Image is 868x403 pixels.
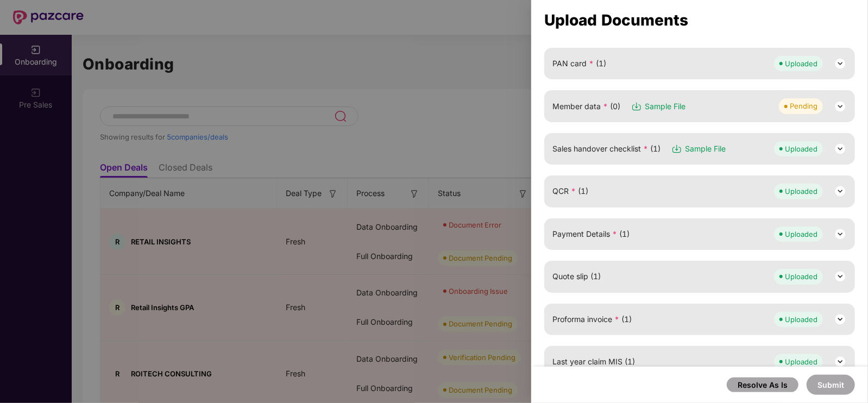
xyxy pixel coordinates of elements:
[671,143,682,154] img: svg+xml;base64,PHN2ZyB3aWR0aD0iMTYiIGhlaWdodD0iMTciIHZpZXdCb3g9IjAgMCAxNiAxNyIgZmlsbD0ibm9uZSIgeG...
[544,14,855,26] div: Upload Documents
[645,100,685,112] span: Sample File
[685,143,726,155] span: Sample File
[807,375,855,395] button: Submit
[834,313,847,326] img: svg+xml;base64,PHN2ZyB3aWR0aD0iMjQiIGhlaWdodD0iMjQiIHZpZXdCb3g9IjAgMCAyNCAyNCIgZmlsbD0ibm9uZSIgeG...
[552,58,606,70] span: PAN card (1)
[552,100,620,112] span: Member data (0)
[785,58,817,69] div: Uploaded
[834,355,847,368] img: svg+xml;base64,PHN2ZyB3aWR0aD0iMjQiIGhlaWdodD0iMjQiIHZpZXdCb3g9IjAgMCAyNCAyNCIgZmlsbD0ibm9uZSIgeG...
[785,314,817,325] div: Uploaded
[552,356,635,368] span: Last year claim MIS (1)
[790,100,817,111] div: Pending
[834,100,847,113] img: svg+xml;base64,PHN2ZyB3aWR0aD0iMjQiIGhlaWdodD0iMjQiIHZpZXdCb3g9IjAgMCAyNCAyNCIgZmlsbD0ibm9uZSIgeG...
[834,185,847,198] img: svg+xml;base64,PHN2ZyB3aWR0aD0iMjQiIGhlaWdodD0iMjQiIHZpZXdCb3g9IjAgMCAyNCAyNCIgZmlsbD0ibm9uZSIgeG...
[631,101,642,112] img: svg+xml;base64,PHN2ZyB3aWR0aD0iMTYiIGhlaWdodD0iMTciIHZpZXdCb3g9IjAgMCAxNiAxNyIgZmlsbD0ibm9uZSIgeG...
[552,313,632,325] span: Proforma invoice (1)
[785,143,817,154] div: Uploaded
[552,143,661,155] span: Sales handover checklist (1)
[834,57,847,70] img: svg+xml;base64,PHN2ZyB3aWR0aD0iMjQiIGhlaWdodD0iMjQiIHZpZXdCb3g9IjAgMCAyNCAyNCIgZmlsbD0ibm9uZSIgeG...
[834,142,847,155] img: svg+xml;base64,PHN2ZyB3aWR0aD0iMjQiIGhlaWdodD0iMjQiIHZpZXdCb3g9IjAgMCAyNCAyNCIgZmlsbD0ibm9uZSIgeG...
[552,228,630,240] span: Payment Details (1)
[552,270,601,282] span: Quote slip (1)
[552,185,588,197] span: QCR (1)
[834,228,847,241] img: svg+xml;base64,PHN2ZyB3aWR0aD0iMjQiIGhlaWdodD0iMjQiIHZpZXdCb3g9IjAgMCAyNCAyNCIgZmlsbD0ibm9uZSIgeG...
[785,271,817,282] div: Uploaded
[785,356,817,367] div: Uploaded
[785,186,817,197] div: Uploaded
[834,270,847,283] img: svg+xml;base64,PHN2ZyB3aWR0aD0iMjQiIGhlaWdodD0iMjQiIHZpZXdCb3g9IjAgMCAyNCAyNCIgZmlsbD0ibm9uZSIgeG...
[727,377,798,392] button: Resolve As Is
[785,229,817,240] div: Uploaded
